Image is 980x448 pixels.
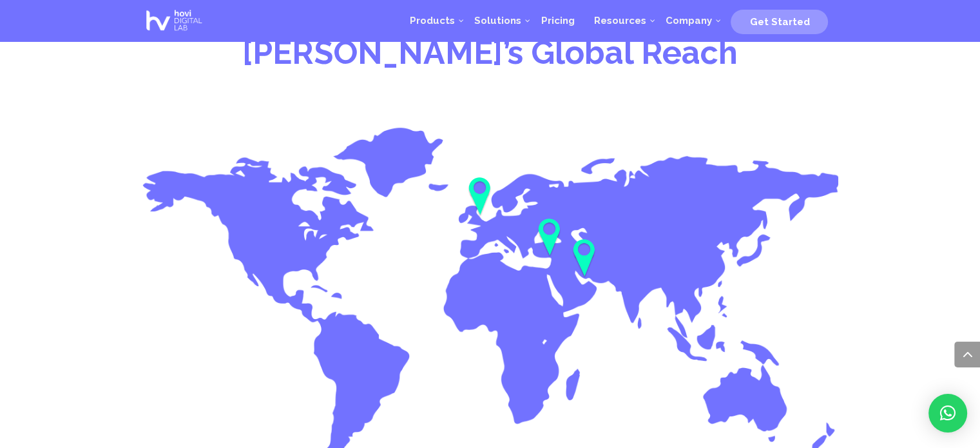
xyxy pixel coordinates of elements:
[731,11,828,30] a: Get Started
[410,15,455,26] span: Products
[655,1,721,40] a: Company
[400,1,465,40] a: Products
[749,16,809,28] span: Get Started
[584,1,655,40] a: Resources
[531,1,584,40] a: Pricing
[593,15,646,26] span: Resources
[142,35,838,77] h2: [PERSON_NAME]’s Global Reach
[474,15,521,26] span: Solutions
[665,15,711,26] span: Company
[465,1,531,40] a: Solutions
[541,15,574,26] span: Pricing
